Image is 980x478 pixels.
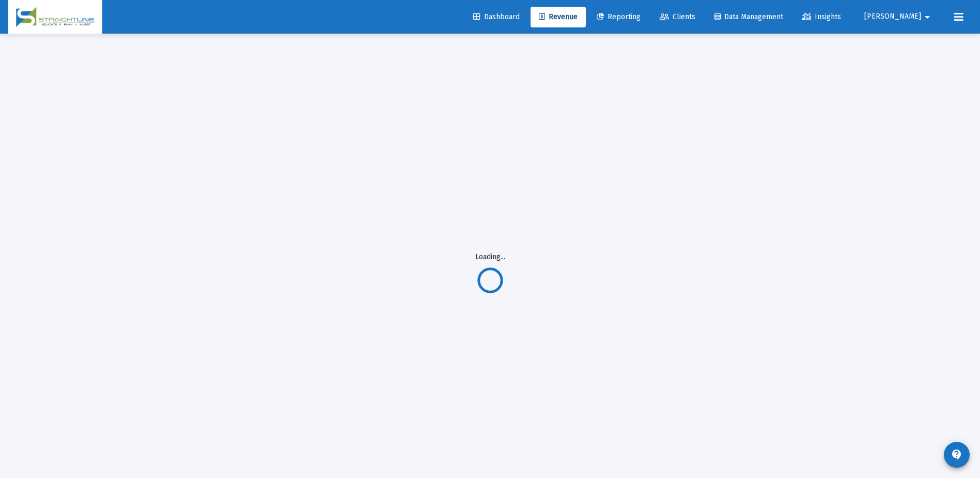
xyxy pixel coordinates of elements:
mat-icon: contact_support [951,449,963,461]
a: Reporting [588,7,649,27]
a: Clients [651,7,704,27]
span: [PERSON_NAME] [864,12,921,21]
span: Revenue [539,12,578,21]
span: Reporting [597,12,641,21]
mat-icon: arrow_drop_down [921,7,934,27]
a: Revenue [531,7,586,27]
button: [PERSON_NAME] [852,6,946,27]
span: Dashboard [473,12,520,21]
a: Data Management [706,7,791,27]
span: Insights [802,12,841,21]
span: Data Management [714,12,783,21]
span: Clients [660,12,695,21]
a: Insights [794,7,849,27]
a: Dashboard [465,7,528,27]
img: Dashboard [16,7,95,27]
